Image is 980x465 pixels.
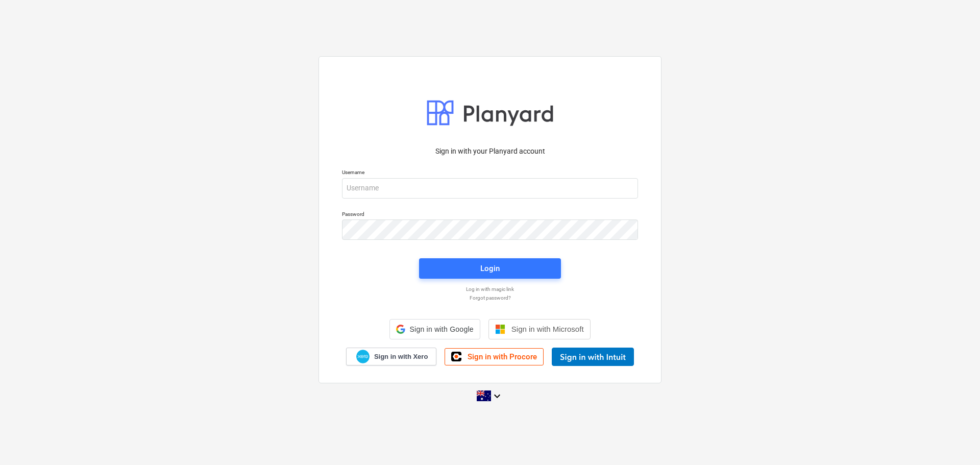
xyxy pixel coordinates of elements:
[511,325,584,333] span: Sign in with Microsoft
[445,348,544,365] a: Sign in with Procore
[409,325,473,333] span: Sign in with Google
[468,352,537,361] span: Sign in with Procore
[389,319,480,339] div: Sign in with Google
[342,211,638,219] p: Password
[342,178,638,199] input: Username
[419,258,561,279] button: Login
[342,146,638,157] p: Sign in with your Planyard account
[480,262,500,275] div: Login
[356,350,370,363] img: Xero logo
[342,169,638,178] p: Username
[337,286,643,292] a: Log in with magic link
[374,352,428,361] span: Sign in with Xero
[346,348,437,365] a: Sign in with Xero
[491,390,503,402] i: keyboard_arrow_down
[495,324,505,334] img: Microsoft logo
[337,295,643,301] a: Forgot password?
